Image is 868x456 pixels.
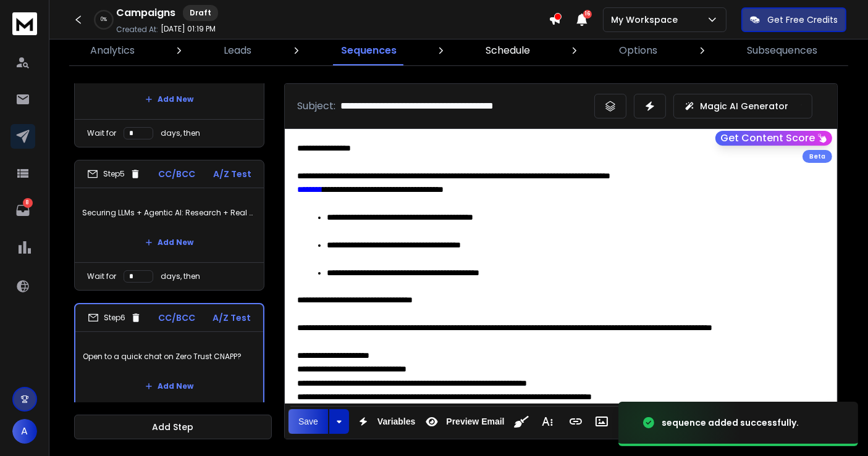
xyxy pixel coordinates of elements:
p: days, then [161,128,200,138]
button: Variables [352,409,418,434]
button: Get Content Score [715,131,832,146]
h1: Campaigns [116,6,175,20]
div: Step 5 [87,168,141,180]
p: Securing LLMs + Agentic AI: Research + Real Deployments [82,196,256,230]
button: Preview Email [420,409,507,434]
p: Sequences [341,43,397,58]
div: Step 6 [88,312,141,323]
div: sequence added successfully. [662,417,799,429]
a: Leads [216,36,259,65]
p: My Workspace [611,14,683,26]
a: Sequences [334,36,404,65]
a: Options [612,36,665,65]
p: Options [619,43,657,58]
p: A/Z Test [213,312,251,324]
span: Variables [375,417,418,427]
p: Leads [224,43,251,58]
button: Add Step [74,415,272,439]
p: Wait for [87,272,116,281]
a: 8 [11,198,35,223]
p: Schedule [486,43,530,58]
a: Subsequences [739,36,825,65]
p: days, then [161,272,200,281]
button: Add New [135,230,203,255]
button: Save [289,409,328,434]
p: Get Free Credits [767,14,838,26]
span: 16 [583,10,592,19]
button: A [12,419,37,444]
li: Step6CC/BCCA/Z TestOpen to a quick chat on Zero Trust CNAPP?Add New [74,303,264,407]
button: Magic AI Generator [673,94,812,118]
p: Wait for [87,128,116,138]
a: Schedule [478,36,537,65]
p: 8 [23,198,33,208]
img: logo [12,12,37,35]
div: Draft [183,5,218,21]
p: Magic AI Generator [700,100,788,112]
p: Created At: [116,25,158,35]
div: Beta [803,150,832,163]
p: Analytics [90,43,135,58]
p: Open to a quick chat on Zero Trust CNAPP? [83,339,256,374]
p: CC/BCC [159,168,196,180]
p: A/Z Test [213,168,251,180]
button: Get Free Credits [741,7,846,32]
p: 0 % [101,16,107,23]
a: Analytics [83,36,142,65]
button: Add New [135,374,203,399]
li: Step5CC/BCCA/Z TestSecuring LLMs + Agentic AI: Research + Real DeploymentsAdd NewWait fordays, then [74,160,264,291]
p: [DATE] 01:19 PM [161,24,216,34]
p: Subject: [297,99,335,114]
p: CC/BCC [159,312,196,324]
span: Preview Email [444,417,507,427]
button: Add New [135,87,203,112]
p: Subsequences [747,43,817,58]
